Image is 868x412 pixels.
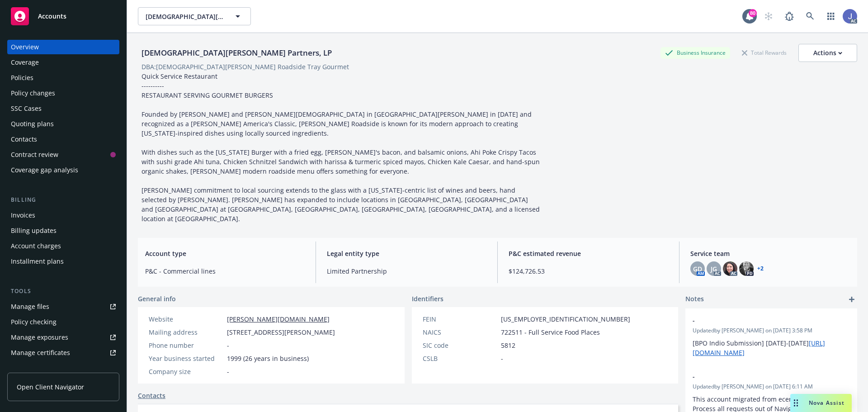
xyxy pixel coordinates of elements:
div: Manage files [11,299,49,314]
a: SSC Cases [7,101,119,116]
button: Actions [798,44,857,62]
span: Legal entity type [327,249,486,258]
a: Report a Bug [780,7,798,25]
span: [STREET_ADDRESS][PERSON_NAME] [227,327,335,337]
img: photo [723,261,737,276]
a: Contacts [138,391,165,400]
button: [DEMOGRAPHIC_DATA][PERSON_NAME] Partners, LP [138,7,251,25]
div: Company size [149,367,223,376]
span: Notes [685,294,704,305]
span: - [693,372,826,381]
span: Updated by [PERSON_NAME] on [DATE] 6:11 AM [693,383,850,391]
a: Policies [7,71,119,85]
a: Policy changes [7,86,119,100]
a: Manage claims [7,361,119,375]
span: General info [138,294,176,303]
span: - [693,316,826,325]
span: $124,726.53 [509,266,668,276]
span: Identifiers [412,294,443,303]
a: Search [801,7,819,25]
div: Actions [813,44,842,62]
div: Installment plans [11,254,64,269]
span: GD [693,264,702,274]
a: Contract review [7,147,119,162]
span: Open Client Navigator [17,382,84,392]
p: [BPO Indio Submission] [DATE]-[DATE] [693,338,850,357]
a: Contacts [7,132,119,147]
a: Manage files [7,299,119,314]
a: Manage certificates [7,346,119,360]
div: Coverage [11,55,39,70]
a: Billing updates [7,223,119,238]
span: Accounts [38,13,66,20]
div: Contract review [11,147,58,162]
div: Total Rewards [737,47,791,58]
button: Nova Assist [790,394,852,412]
span: [DEMOGRAPHIC_DATA][PERSON_NAME] Partners, LP [146,12,224,21]
span: 5812 [501,341,515,350]
div: Invoices [11,208,35,223]
a: Invoices [7,208,119,223]
img: photo [843,9,857,24]
div: Year business started [149,354,223,363]
a: Policy checking [7,315,119,329]
div: SSC Cases [11,101,42,116]
span: Nova Assist [809,399,844,407]
span: - [227,341,229,350]
div: Policy changes [11,86,55,100]
div: 80 [749,9,757,17]
a: Start snowing [759,7,778,25]
div: Overview [11,40,39,54]
div: Policy checking [11,315,57,329]
div: Phone number [149,341,223,350]
span: JG [711,264,717,274]
div: Billing [7,195,119,204]
span: Service team [690,249,850,258]
div: [DEMOGRAPHIC_DATA][PERSON_NAME] Partners, LP [138,47,335,59]
a: Manage exposures [7,330,119,345]
div: Quoting plans [11,117,54,131]
div: Website [149,314,223,324]
div: Billing updates [11,223,57,238]
a: Switch app [822,7,840,25]
span: Limited Partnership [327,266,486,276]
div: Account charges [11,239,61,253]
span: 1999 (26 years in business) [227,354,309,363]
div: SIC code [423,341,497,350]
a: Quoting plans [7,117,119,131]
span: Account type [145,249,305,258]
span: 722511 - Full Service Food Places [501,327,600,337]
span: - [501,354,503,363]
a: add [846,294,857,305]
div: Manage exposures [11,330,68,345]
img: photo [739,261,754,276]
div: Manage certificates [11,346,70,360]
div: CSLB [423,354,497,363]
span: P&C - Commercial lines [145,266,305,276]
span: [US_EMPLOYER_IDENTIFICATION_NUMBER] [501,314,630,324]
a: Overview [7,40,119,54]
div: Mailing address [149,327,223,337]
div: FEIN [423,314,497,324]
span: Quick Service Restaurant ---------- RESTAURANT SERVING GOURMET BURGERS Founded by [PERSON_NAME] a... [142,72,542,223]
div: Policies [11,71,33,85]
span: Updated by [PERSON_NAME] on [DATE] 3:58 PM [693,327,850,335]
a: Accounts [7,4,119,29]
div: NAICS [423,327,497,337]
div: Manage claims [11,361,57,375]
a: +2 [757,266,764,271]
div: Tools [7,287,119,296]
a: Installment plans [7,254,119,269]
a: Coverage [7,55,119,70]
div: DBA: [DEMOGRAPHIC_DATA][PERSON_NAME] Roadside Tray Gourmet [142,62,349,71]
div: Business Insurance [660,47,730,58]
span: - [227,367,229,376]
a: Account charges [7,239,119,253]
a: Coverage gap analysis [7,163,119,177]
div: -Updatedby [PERSON_NAME] on [DATE] 3:58 PM[BPO Indio Submission] [DATE]-[DATE][URL][DOMAIN_NAME] [685,308,857,365]
div: Coverage gap analysis [11,163,78,177]
span: P&C estimated revenue [509,249,668,258]
a: [PERSON_NAME][DOMAIN_NAME] [227,315,330,323]
div: Contacts [11,132,37,147]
